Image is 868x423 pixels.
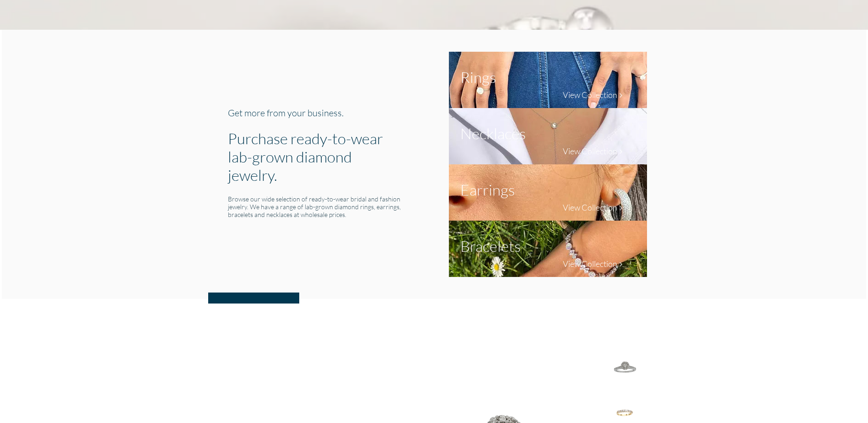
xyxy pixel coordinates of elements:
[460,180,515,199] h1: Earrings
[449,108,647,164] img: necklaces-collection
[449,221,647,277] img: bracelets-collection
[449,52,647,108] img: ring-collection
[449,164,647,221] img: earrings-collection
[228,129,404,184] h1: Purchase ready-to-wear lab-grown diamond jewelry.
[460,68,496,86] h1: Rings
[460,124,526,142] h1: Necklaces
[563,202,617,212] h4: View Collection
[604,347,645,388] img: ring4
[617,261,624,268] img: collection-arrow
[460,237,521,255] h1: Bracelets
[563,146,617,156] h4: View Collection
[563,90,617,100] h4: View Collection
[617,205,624,211] img: collection-arrow
[228,107,404,118] h3: Get more from your business.
[617,148,624,155] img: collection-arrow
[228,195,404,218] h6: Browse our wide selection of ready-to-wear bridal and fashion jewelry. We have a range of lab-gro...
[617,92,624,99] img: collection-arrow
[563,259,617,269] h4: View Collection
